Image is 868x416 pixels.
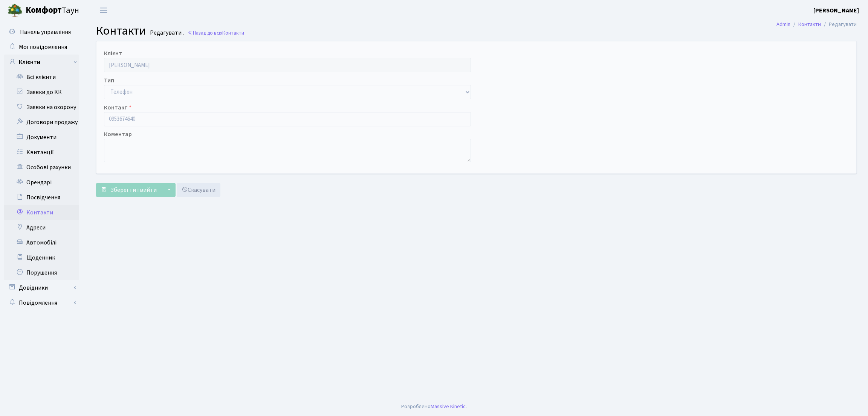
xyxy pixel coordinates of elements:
[26,4,62,16] b: Комфорт
[8,3,23,18] img: logo.png
[4,235,79,250] a: Автомобілі
[4,295,79,310] a: Повідомлення
[4,220,79,235] a: Адреси
[4,24,79,39] a: Панель управління
[4,250,79,265] a: Щоденник
[104,76,114,85] label: Тип
[94,4,113,17] button: Переключити навігацію
[4,39,79,55] a: Мої повідомлення
[4,100,79,115] a: Заявки на охорону
[104,103,131,112] label: Контакт
[4,115,79,130] a: Договори продажу
[104,49,122,58] label: Клієнт
[96,22,146,39] span: Контакти
[4,175,79,190] a: Орендарі
[96,183,162,197] button: Зберегти і вийти
[813,6,859,15] b: [PERSON_NAME]
[177,183,220,197] a: Скасувати
[104,130,132,139] label: Коментар
[4,280,79,295] a: Довідники
[821,20,857,29] li: Редагувати
[4,160,79,175] a: Особові рахунки
[776,20,790,28] a: Admin
[4,265,79,280] a: Порушення
[26,4,79,17] span: Таун
[4,70,79,85] a: Всі клієнти
[798,20,821,28] a: Контакти
[4,55,79,70] a: Клієнти
[813,6,859,15] a: [PERSON_NAME]
[4,205,79,220] a: Контакти
[4,85,79,100] a: Заявки до КК
[765,17,868,32] nav: breadcrumb
[4,145,79,160] a: Квитанції
[222,29,244,36] span: Контакти
[4,130,79,145] a: Документи
[188,29,244,36] a: Назад до всіхКонтакти
[148,29,184,36] small: Редагувати .
[401,402,467,411] div: Розроблено .
[19,43,67,51] span: Мої повідомлення
[20,28,71,36] span: Панель управління
[4,190,79,205] a: Посвідчення
[431,402,466,410] a: Massive Kinetic
[110,186,157,194] span: Зберегти і вийти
